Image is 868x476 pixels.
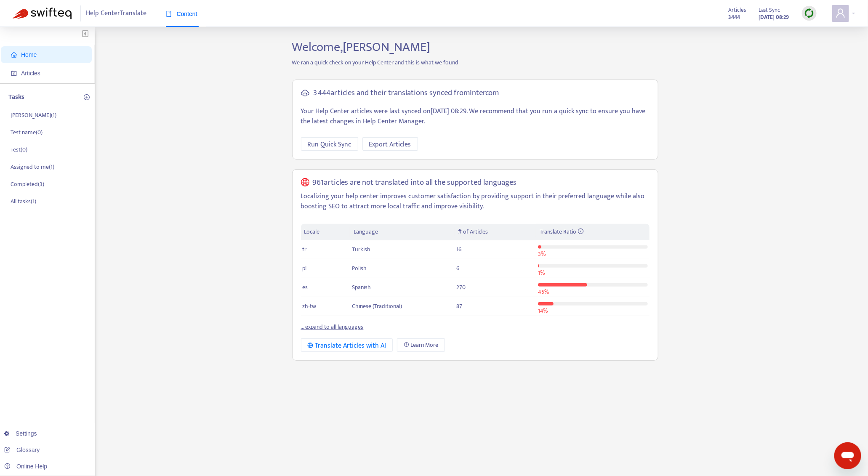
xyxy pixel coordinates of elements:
span: Run Quick Sync [308,139,351,150]
strong: [DATE] 08:29 [759,13,789,22]
span: Chinese (Traditional) [352,301,402,311]
strong: 3444 [729,13,740,22]
div: Translate Ratio [540,227,646,237]
span: Turkish [352,245,370,254]
p: Test name ( 0 ) [11,128,43,137]
span: 6 [457,263,460,273]
a: Glossary [4,447,40,453]
th: Locale [301,224,351,240]
p: Test ( 0 ) [11,145,27,154]
p: Assigned to me ( 1 ) [11,162,54,171]
h5: 961 articles are not translated into all the supported languages [312,178,517,188]
p: Localizing your help center improves customer satisfaction by providing support in their preferre... [301,191,650,212]
span: Welcome, [PERSON_NAME] [292,37,431,58]
a: Settings [4,430,37,437]
button: Export Articles [362,137,418,151]
span: 1 % [538,268,545,278]
span: Last Sync [759,5,780,15]
a: ... expand to all languages [301,322,364,332]
span: book [166,11,172,17]
span: Articles [729,5,746,15]
img: Swifteq [13,8,72,19]
span: Spanish [352,282,371,292]
p: All tasks ( 1 ) [11,197,36,206]
span: home [11,52,17,58]
button: Run Quick Sync [301,137,358,151]
a: Learn More [397,338,445,352]
span: 87 [457,301,463,311]
span: Home [21,51,37,58]
p: Completed ( 3 ) [11,180,44,189]
span: 14 % [538,306,548,316]
span: user [836,8,846,18]
span: plus-circle [84,94,90,100]
p: Tasks [8,92,24,102]
span: 16 [457,245,462,254]
span: cloud-sync [301,89,309,97]
th: # of Articles [455,224,536,240]
th: Language [350,224,455,240]
p: We ran a quick check on your Help Center and this is what we found [286,58,665,67]
p: Your Help Center articles were last synced on [DATE] 08:29 . We recommend that you run a quick sy... [301,106,650,127]
a: Online Help [4,463,47,470]
h5: 3 444 articles and their translations synced from Intercom [314,88,499,98]
span: Help Center Translate [86,5,147,21]
span: pl [303,263,307,273]
div: Translate Articles with AI [308,340,386,351]
span: 270 [457,282,466,292]
span: Learn More [410,340,438,350]
span: es [303,282,308,292]
span: Polish [352,263,367,273]
img: sync.dc5367851b00ba804db3.png [804,8,815,19]
span: account-book [11,70,17,76]
span: tr [303,245,307,254]
button: Translate Articles with AI [301,338,393,352]
span: zh-tw [303,301,317,311]
span: global [301,178,309,188]
p: [PERSON_NAME] ( 1 ) [11,111,56,120]
span: Articles [21,70,40,77]
span: Content [166,11,197,17]
span: 3 % [538,249,546,259]
span: 45 % [538,287,549,297]
span: Export Articles [369,139,411,150]
iframe: Button to launch messaging window [834,442,861,469]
